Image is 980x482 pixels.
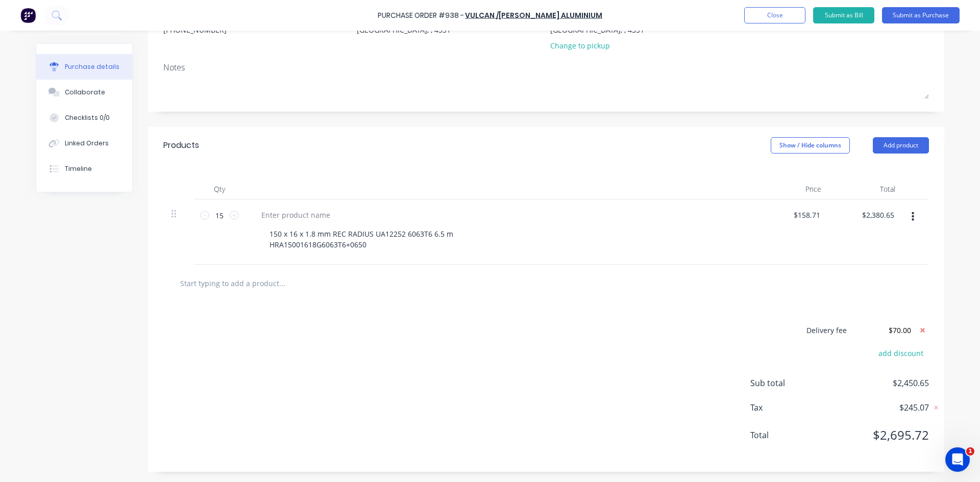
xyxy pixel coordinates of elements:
span: $2,695.72 [827,426,929,444]
div: Collaborate [65,88,105,97]
div: Checklists 0/0 [65,113,110,122]
a: Vulcan /[PERSON_NAME] Aluminium [465,10,602,20]
span: 1 [966,447,974,455]
button: Timeline [36,156,132,182]
button: Checklists 0/0 [36,105,132,131]
div: Qty [194,179,245,199]
div: Timeline [65,164,92,173]
div: Linked Orders [65,139,109,148]
span: Sub total [750,377,827,389]
button: Submit as Purchase [882,7,960,23]
button: Collaborate [36,80,132,105]
div: Purchase details [65,62,119,71]
span: Tax [750,401,827,414]
button: Purchase details [36,54,132,80]
div: Delivery fee [806,325,847,336]
span: $245.07 [827,401,929,414]
button: Show / Hide columns [771,137,850,154]
div: Total [829,179,903,199]
div: 150 x 16 x 1.8 mm REC RADIUS UA12252 6063T6 6.5 m HRA15001618G6063T6+0650 [261,226,461,252]
button: Add product [873,137,929,154]
img: Factory [20,8,36,23]
input: $0 [855,322,916,338]
div: Change to pickup [550,40,644,51]
span: Total [750,429,827,441]
div: Price [755,179,829,199]
div: Notes [163,61,929,73]
button: add discount [872,346,929,360]
span: $2,450.65 [827,377,929,389]
div: Products [163,139,199,151]
input: Start typing to add a product... [180,273,384,293]
button: Linked Orders [36,131,132,156]
button: Close [744,7,805,23]
iframe: Intercom live chat [945,447,970,472]
div: Purchase Order #938 - [378,10,464,21]
button: Submit as Bill [813,7,874,23]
